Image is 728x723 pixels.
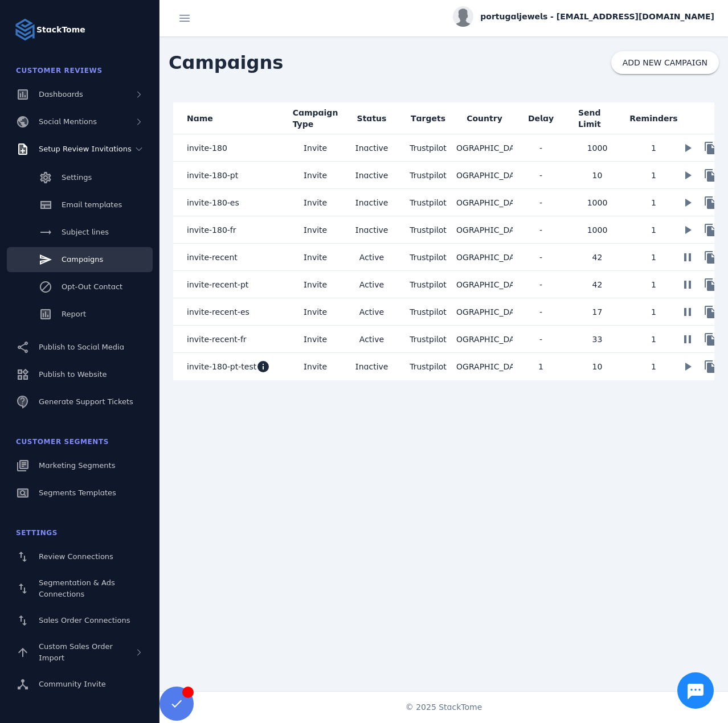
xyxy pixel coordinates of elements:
mat-header-cell: Send Limit [569,102,625,134]
mat-cell: Active [343,244,400,271]
span: Dashboards [39,90,83,98]
mat-cell: 1 [513,353,569,380]
span: Setup Review Invitations [39,145,132,153]
a: Segments Templates [7,480,153,506]
span: invite-180 [187,141,227,155]
span: Report [62,310,86,318]
span: © 2025 StackTome [406,701,482,713]
mat-cell: [GEOGRAPHIC_DATA] [456,216,513,244]
span: invite-recent-pt [187,278,248,291]
a: Publish to Social Media [7,335,153,360]
span: invite-180-pt [187,169,238,182]
a: Generate Support Tickets [7,389,153,414]
a: Publish to Website [7,362,153,387]
a: Sales Order Connections [7,608,153,633]
mat-cell: Inactive [343,162,400,189]
a: Review Connections [7,544,153,569]
mat-cell: - [513,326,569,353]
mat-cell: Inactive [343,134,400,162]
span: Segments Templates [39,488,116,497]
a: Email templates [7,192,153,217]
mat-cell: - [513,216,569,244]
mat-cell: Inactive [343,189,400,216]
mat-cell: 1 [625,298,682,326]
span: Publish to Website [39,370,107,379]
mat-cell: - [513,134,569,162]
span: Trustpilot [410,198,447,207]
span: Community Invite [39,680,106,688]
span: Trustpilot [410,253,447,262]
span: invite-recent [187,250,238,264]
mat-cell: 1000 [569,134,625,162]
span: Trustpilot [410,143,447,153]
mat-header-cell: Delay [513,102,569,134]
mat-header-cell: Targets [400,102,456,134]
mat-cell: [GEOGRAPHIC_DATA] [456,326,513,353]
span: Publish to Social Media [39,343,124,351]
mat-cell: 10 [569,353,625,380]
span: Settings [62,173,92,182]
img: Logo image [14,18,36,41]
span: portugaljewels - [EMAIL_ADDRESS][DOMAIN_NAME] [480,11,714,23]
button: portugaljewels - [EMAIL_ADDRESS][DOMAIN_NAME] [453,6,714,27]
mat-cell: Inactive [343,353,400,380]
span: Trustpilot [410,362,447,371]
span: Social Mentions [39,117,97,126]
span: invite-recent-es [187,305,250,319]
mat-header-cell: Campaign Type [287,102,343,134]
span: ADD NEW CAMPAIGN [623,59,707,67]
mat-cell: Inactive [343,216,400,244]
span: invite-180-es [187,196,239,209]
a: Subject lines [7,220,153,245]
span: invite-180-fr [187,223,236,237]
span: Email templates [62,200,122,209]
mat-cell: 42 [569,244,625,271]
span: Custom Sales Order Import [39,642,113,662]
mat-cell: 1 [625,244,682,271]
mat-cell: [GEOGRAPHIC_DATA] [456,134,513,162]
a: Segmentation & Ads Connections [7,572,153,606]
span: invite-180-pt-test [187,360,256,373]
mat-cell: [GEOGRAPHIC_DATA] [456,244,513,271]
span: Customer Segments [16,438,109,446]
span: Trustpilot [410,280,447,289]
span: Trustpilot [410,307,447,317]
span: Campaigns [159,40,292,85]
mat-cell: - [513,162,569,189]
mat-icon: info [256,360,270,373]
a: Campaigns [7,247,153,272]
span: Invite [304,223,327,237]
mat-cell: [GEOGRAPHIC_DATA] [456,353,513,380]
span: Invite [304,332,327,346]
span: Trustpilot [410,335,447,344]
mat-header-cell: Name [173,102,287,134]
mat-cell: 1000 [569,216,625,244]
span: Segmentation & Ads Connections [39,578,115,598]
img: profile.jpg [453,6,473,27]
span: Customer Reviews [16,67,103,75]
span: Invite [304,169,327,182]
span: Marketing Segments [39,461,115,470]
mat-cell: - [513,244,569,271]
mat-cell: 33 [569,326,625,353]
span: Invite [304,305,327,319]
mat-cell: [GEOGRAPHIC_DATA] [456,298,513,326]
span: Subject lines [62,228,109,236]
mat-cell: 1 [625,271,682,298]
mat-header-cell: Reminders [625,102,682,134]
span: Invite [304,250,327,264]
span: Trustpilot [410,225,447,235]
mat-cell: - [513,271,569,298]
mat-cell: [GEOGRAPHIC_DATA] [456,162,513,189]
mat-cell: [GEOGRAPHIC_DATA] [456,271,513,298]
mat-cell: Active [343,271,400,298]
mat-cell: 42 [569,271,625,298]
mat-cell: 1 [625,162,682,189]
button: ADD NEW CAMPAIGN [611,51,719,74]
a: Marketing Segments [7,453,153,478]
span: Sales Order Connections [39,616,130,625]
mat-cell: Active [343,326,400,353]
mat-cell: 1 [625,216,682,244]
mat-header-cell: Country [456,102,513,134]
mat-cell: 1 [625,326,682,353]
